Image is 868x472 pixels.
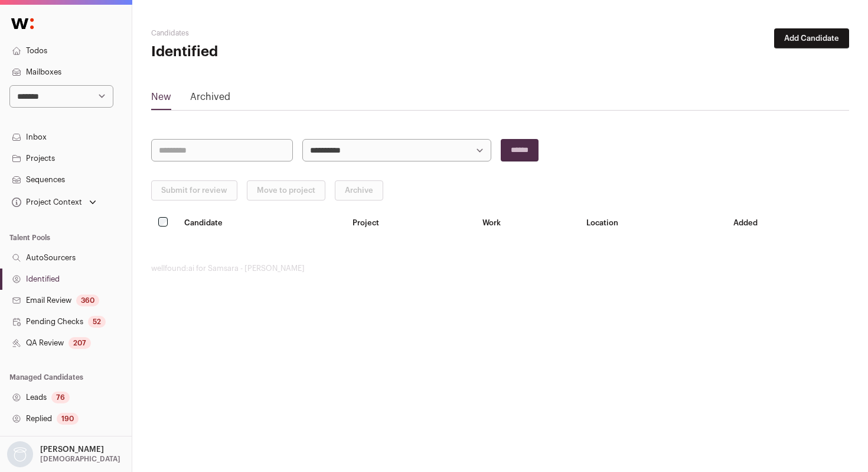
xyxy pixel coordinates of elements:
button: Add Candidate [774,28,849,49]
th: Project [345,210,476,235]
div: 190 [57,413,79,425]
h2: Candidates [151,28,384,38]
img: nopic.png [7,441,33,467]
div: 360 [76,295,99,306]
div: Project Context [9,198,82,207]
button: Open dropdown [9,194,99,211]
th: Work [475,210,579,235]
h1: Identified [151,43,384,62]
footer: wellfound:ai for Samsara - [PERSON_NAME] [151,264,849,273]
p: [DEMOGRAPHIC_DATA] [40,454,120,464]
div: 207 [68,337,91,349]
img: Wellfound [5,12,40,35]
th: Added [726,210,849,235]
div: 76 [51,392,70,403]
th: Location [579,210,726,235]
a: Archived [190,90,230,109]
th: Candidate [177,210,345,235]
div: 52 [88,316,106,328]
button: Open dropdown [5,441,123,467]
p: [PERSON_NAME] [40,445,104,454]
a: New [151,90,171,109]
